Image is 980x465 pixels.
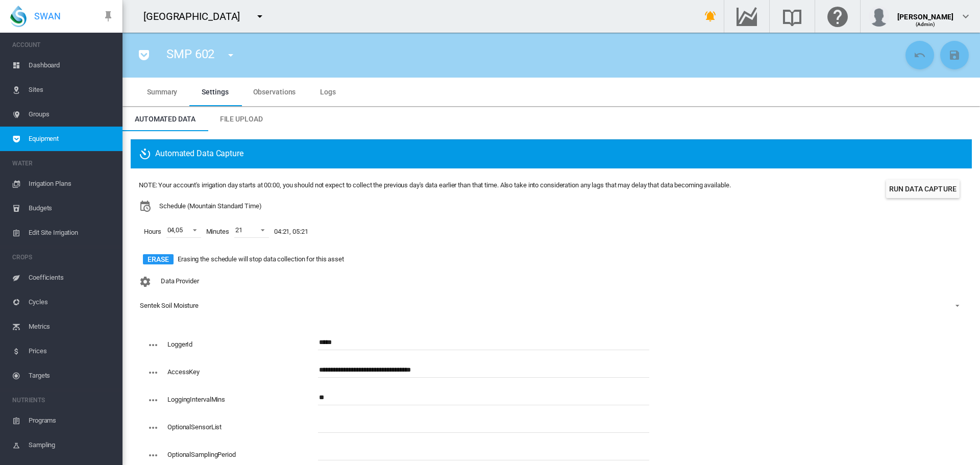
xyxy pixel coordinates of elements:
label: OptionalSensorList [167,423,222,431]
div: Sentek Soil Moisture [140,302,199,309]
span: SWAN [34,10,61,22]
button: icon-menu-down [220,45,241,65]
button: icon-menu-down [250,6,270,27]
label: OptionalSamplingPeriod [167,451,236,458]
span: Targets [29,363,114,388]
span: Summary [147,88,177,96]
span: NUTRIENTS [12,392,114,408]
span: SMP 602 [166,47,214,61]
img: profile.jpg [869,6,889,27]
md-icon: Click here for help [825,10,850,22]
md-icon: icon-undo [914,49,926,61]
button: Run Data Capture [886,180,960,198]
span: Hours [139,222,166,241]
span: Automated Data Capture [139,148,243,160]
md-icon: icon-content-save [948,49,961,61]
span: Data Provider [161,278,199,285]
button: Cancel Changes [905,41,934,69]
md-icon: icon-dots-horizontal [147,339,159,351]
img: SWAN-Landscape-Logo-Colour-drop.png [10,6,27,27]
md-icon: icon-camera-timer [139,148,155,160]
md-icon: icon-pocket [138,49,150,61]
md-select: Configuration: Sentek Soil Moisture [139,298,964,313]
md-icon: Go to the Data Hub [734,10,759,22]
span: CROPS [12,249,114,265]
span: Logs [320,88,336,96]
button: Save Changes [940,41,969,69]
label: AccessKey [167,368,200,376]
span: Metrics [29,314,114,339]
span: Coefficients [29,265,114,290]
md-icon: Search the knowledge base [780,10,804,22]
md-icon: icon-dots-horizontal [147,449,159,461]
md-icon: icon-calendar-clock [139,200,151,212]
md-icon: icon-chevron-down [960,10,972,22]
span: Budgets [29,196,114,221]
span: , [167,226,184,235]
md-icon: icon-dots-horizontal [147,366,159,379]
span: Dashboard [29,53,114,78]
span: ACCOUNT [12,37,114,53]
md-icon: icon-bell-ring [704,10,717,22]
span: File Upload [220,115,263,123]
span: Schedule (Mountain Standard Time) [159,202,262,211]
span: Observations [253,88,296,96]
span: Settings [202,88,228,96]
button: Erase [143,254,174,264]
span: WATER [12,155,114,172]
button: icon-bell-ring [700,6,721,27]
md-icon: icon-menu-down [254,10,266,22]
label: LoggingIntervalMins [167,396,225,403]
span: Erasing the schedule will stop data collection for this asset [178,255,344,264]
span: Cycles [29,290,114,314]
md-icon: icon-menu-down [225,49,237,61]
button: icon-pocket [134,45,154,65]
span: Programs [29,408,114,433]
span: Edit Site Irrigation [29,221,114,245]
span: Prices [29,339,114,363]
label: LoggerId [167,340,192,348]
span: (Admin) [916,21,936,27]
div: 05 [176,226,183,235]
span: Sites [29,78,114,102]
md-icon: icon-dots-horizontal [147,422,159,434]
md-icon: icon-dots-horizontal [147,394,159,406]
md-icon: icon-pin [102,10,114,22]
span: Minutes [201,222,234,241]
span: Sampling [29,433,114,457]
div: [GEOGRAPHIC_DATA] [143,9,249,23]
span: Irrigation Plans [29,172,114,196]
div: 21 [235,226,242,234]
div: [PERSON_NAME] [897,8,953,18]
span: Equipment [29,127,114,151]
span: 04:21, 05:21 [269,222,313,241]
md-icon: icon-cog [139,276,151,288]
span: Automated Data [135,115,195,123]
div: NOTE: Your account's irrigation day starts at 00:00, you should not expect to collect the previou... [139,181,730,190]
span: Groups [29,102,114,127]
div: 04 [167,226,175,235]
